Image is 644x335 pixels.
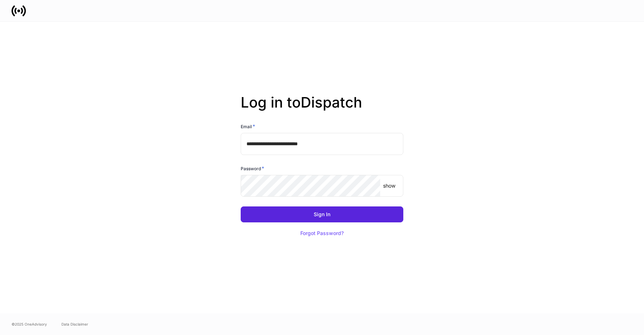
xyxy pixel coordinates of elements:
h6: Password [241,165,264,172]
a: Data Disclaimer [61,321,88,327]
div: Sign In [314,212,330,217]
button: Forgot Password? [291,225,353,241]
h2: Log in to Dispatch [241,94,403,123]
button: Sign In [241,206,403,222]
p: show [383,182,395,189]
span: © 2025 OneAdvisory [12,321,47,327]
h6: Email [241,123,255,130]
div: Forgot Password? [300,231,344,236]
